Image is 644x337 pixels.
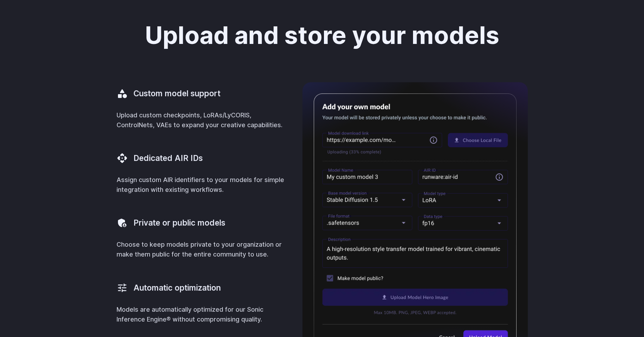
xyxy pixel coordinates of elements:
[117,175,286,195] p: Assign custom AIR identifiers to your models for simple integration with existing workflows.
[117,305,286,324] p: Models are automatically optimized for our Sonic Inference Engine® without compromising quality.
[133,153,203,164] h3: Dedicated AIR IDs
[133,282,221,293] h3: Automatic optimization
[117,240,286,259] p: Choose to keep models private to your organization or make them public for the entire community t...
[117,110,286,130] p: Upload custom checkpoints, LoRAs/LyCORIS, ControlNets, VAEs to expand your creative capabilities.
[145,22,499,48] h2: Upload and store your models
[133,88,220,99] h3: Custom model support
[133,217,225,228] h3: Private or public models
